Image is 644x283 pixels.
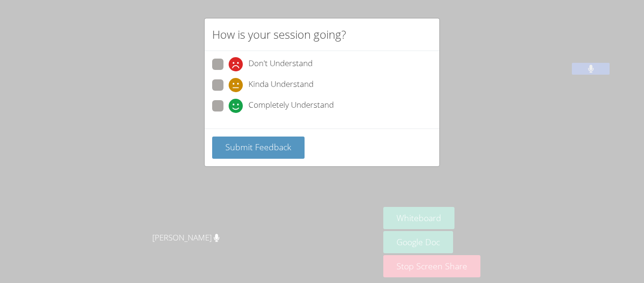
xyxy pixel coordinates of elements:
[225,141,291,153] span: Submit Feedback
[248,57,313,71] span: Don't Understand
[248,78,314,92] span: Kinda Understand
[212,26,346,43] h2: How is your session going?
[212,137,305,159] button: Submit Feedback
[248,99,334,113] span: Completely Understand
